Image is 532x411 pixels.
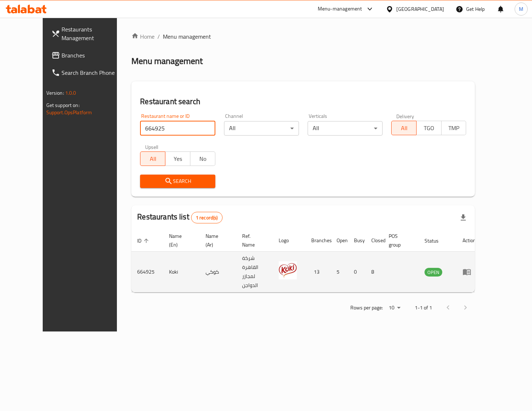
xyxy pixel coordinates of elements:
span: 1 record(s) [191,214,222,221]
button: All [140,151,165,166]
a: Home [131,32,155,41]
span: ID [137,236,151,245]
th: Open [331,230,348,252]
div: Rows per page: [386,303,403,313]
button: All [391,121,417,135]
div: Total records count [191,212,223,223]
div: [GEOGRAPHIC_DATA] [396,5,444,13]
span: Branches [62,51,126,60]
td: Koki [163,252,200,292]
th: Action [457,230,482,252]
img: Koki [279,261,297,279]
div: Export file [455,209,472,226]
span: TGO [419,123,439,133]
label: Upsell [145,144,159,149]
h2: Restaurant search [140,96,466,107]
span: All [394,123,414,133]
label: Delivery [396,114,414,119]
td: 13 [305,252,331,292]
span: Version: [46,88,64,98]
p: Rows per page: [350,303,383,312]
button: TGO [416,121,442,135]
a: Support.OpsPlatform [46,108,92,117]
td: شركة القاهرة لمجازر الدواجن [236,252,273,292]
div: All [224,121,299,136]
button: No [190,151,215,166]
span: Ref. Name [242,232,264,249]
th: Logo [273,230,305,252]
th: Branches [305,230,331,252]
div: All [308,121,383,136]
button: TMP [441,121,466,135]
h2: Menu management [131,55,203,67]
a: Search Branch Phone [46,64,131,81]
button: Yes [165,151,190,166]
th: Busy [348,230,366,252]
span: Name (En) [169,232,191,249]
a: Restaurants Management [46,21,131,47]
h2: Restaurants list [137,211,222,223]
th: Closed [366,230,383,252]
span: Get support on: [46,100,80,110]
span: Name (Ar) [206,232,228,249]
button: Search [140,175,215,188]
span: OPEN [425,268,442,277]
span: Search [146,177,209,186]
span: M [519,5,523,13]
span: Menu management [163,32,211,41]
td: 0 [348,252,366,292]
nav: breadcrumb [131,32,475,41]
span: Yes [168,154,187,164]
p: 1-1 of 1 [415,303,432,312]
table: enhanced table [131,230,482,292]
td: 664925 [131,252,163,292]
span: All [143,154,162,164]
li: / [157,32,160,41]
span: No [193,154,212,164]
div: OPEN [425,268,442,277]
a: Branches [46,47,131,64]
td: 5 [331,252,348,292]
span: POS group [389,232,410,249]
div: Menu-management [318,5,362,13]
span: 1.0.0 [65,88,76,98]
span: Search Branch Phone [62,68,126,77]
span: TMP [444,123,464,133]
span: Restaurants Management [62,25,126,42]
td: 8 [366,252,383,292]
span: Status [425,236,448,245]
td: كوكي [200,252,236,292]
input: Search for restaurant name or ID.. [140,121,215,136]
